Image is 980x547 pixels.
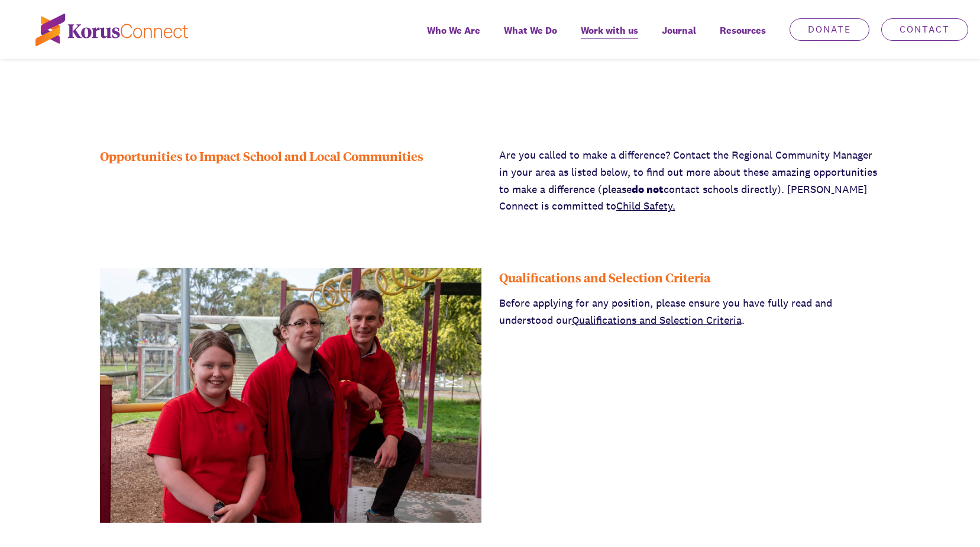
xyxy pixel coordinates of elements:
[35,14,188,46] img: korus-connect%2Fc5177985-88d5-491d-9cd7-4a1febad1357_logo.svg
[616,199,675,213] a: Child Safety.
[662,22,696,39] span: Journal
[790,18,869,41] a: Donate
[650,17,708,59] a: Journal
[569,17,650,59] a: Work with us
[427,22,480,39] span: Who We Are
[100,268,481,523] img: 9b3fdab3-26a6-4a53-9313-dc52a8d8d19f_DSCF1455+-web.jpg
[492,17,569,59] a: What We Do
[708,17,778,59] div: Resources
[504,22,557,39] span: What We Do
[499,295,881,329] p: Before applying for any position, please ensure you have fully read and understood our .
[581,22,638,39] span: Work with us
[499,268,881,286] div: Qualifications and Selection Criteria
[572,313,742,327] a: Qualifications and Selection Criteria
[415,17,492,59] a: Who We Are
[499,147,881,215] p: Are you called to make a difference? Contact the Regional Community Manager in your area as liste...
[100,147,481,215] div: Opportunities to Impact School and Local Communities
[881,18,968,41] a: Contact
[632,182,664,196] strong: do not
